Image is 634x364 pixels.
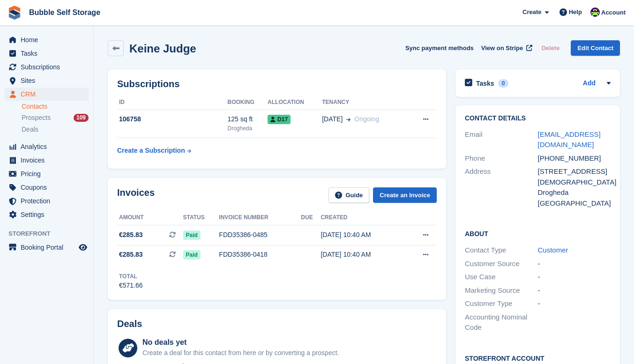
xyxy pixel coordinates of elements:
[5,194,89,208] a: menu
[22,102,89,111] a: Contacts
[119,272,143,281] div: Total
[21,74,77,87] span: Sites
[5,74,89,87] a: menu
[465,272,538,282] div: Use Case
[142,337,339,348] div: No deals yet
[522,7,541,17] span: Create
[22,125,89,134] a: Deals
[219,230,301,240] div: FDD35386-0485
[117,114,227,124] div: 106758
[601,8,626,17] span: Account
[21,194,77,208] span: Protection
[117,142,191,159] a: Create a Subscription
[538,198,611,209] div: [GEOGRAPHIC_DATA]
[465,259,538,269] div: Customer Source
[465,129,538,150] div: Email
[268,95,322,110] th: Allocation
[538,153,611,164] div: [PHONE_NUMBER]
[5,154,89,167] a: menu
[465,153,538,164] div: Phone
[465,285,538,296] div: Marketing Source
[268,115,291,124] span: D17
[183,250,201,260] span: Paid
[21,140,77,153] span: Analytics
[117,79,437,89] h2: Subscriptions
[5,47,89,60] a: menu
[74,114,89,122] div: 109
[465,229,611,238] h2: About
[117,187,155,203] h2: Invoices
[465,115,611,122] h2: Contact Details
[21,88,77,101] span: CRM
[227,95,268,110] th: Booking
[465,298,538,309] div: Customer Type
[117,95,227,110] th: ID
[321,210,404,225] th: Created
[77,242,89,253] a: Preview store
[21,241,77,254] span: Booking Portal
[117,146,185,156] div: Create a Subscription
[25,5,104,20] a: Bubble Self Storage
[219,210,301,225] th: Invoice number
[465,312,538,333] div: Accounting Nominal Code
[183,210,219,225] th: Status
[7,6,22,20] img: stora-icon-8386f47178a22dfd0bd8f6a31ec36ba5ce8667c1dd55bd0f319d3a0aa187defe.svg
[21,181,77,194] span: Coupons
[5,208,89,221] a: menu
[301,210,321,225] th: Due
[21,208,77,221] span: Settings
[119,281,143,290] div: €571.66
[22,125,38,134] span: Deals
[537,40,563,56] button: Delete
[477,40,534,56] a: View on Stripe
[569,7,582,17] span: Help
[183,230,201,240] span: Paid
[227,114,268,124] div: 125 sq ft
[8,229,93,238] span: Storefront
[465,166,538,208] div: Address
[538,246,568,254] a: Customer
[321,250,404,260] div: [DATE] 10:40 AM
[538,298,611,309] div: -
[5,60,89,74] a: menu
[227,124,268,133] div: Drogheda
[322,95,407,110] th: Tenancy
[538,187,611,198] div: Drogheda
[5,88,89,101] a: menu
[5,167,89,180] a: menu
[142,348,339,358] div: Create a deal for this contact from here or by converting a prospect.
[21,60,77,74] span: Subscriptions
[5,140,89,153] a: menu
[117,210,183,225] th: Amount
[498,79,509,88] div: 0
[219,250,301,260] div: FDD35386-0418
[22,113,89,123] a: Prospects 109
[5,181,89,194] a: menu
[590,7,600,17] img: Tom Gilmore
[538,272,611,282] div: -
[405,40,474,56] button: Sync payment methods
[538,259,611,269] div: -
[583,78,596,89] a: Add
[117,319,142,329] h2: Deals
[465,245,538,256] div: Contact Type
[373,187,437,203] a: Create an Invoice
[119,230,143,240] span: €285.83
[476,79,494,88] h2: Tasks
[22,113,51,122] span: Prospects
[465,353,611,363] h2: Storefront Account
[119,250,143,260] span: €285.83
[538,130,601,149] a: [EMAIL_ADDRESS][DOMAIN_NAME]
[322,114,343,124] span: [DATE]
[21,167,77,180] span: Pricing
[21,47,77,60] span: Tasks
[21,154,77,167] span: Invoices
[21,33,77,46] span: Home
[129,42,196,55] h2: Keine Judge
[5,241,89,254] a: menu
[481,44,523,53] span: View on Stripe
[328,187,370,203] a: Guide
[571,40,620,56] a: Edit Contact
[354,115,379,123] span: Ongoing
[5,33,89,46] a: menu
